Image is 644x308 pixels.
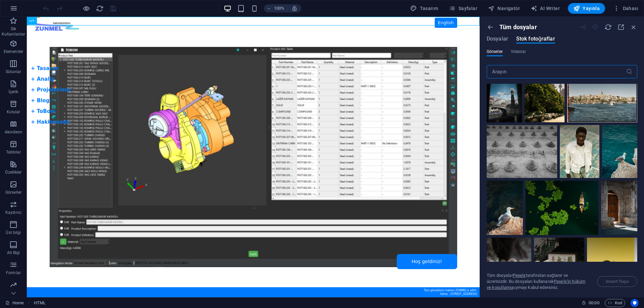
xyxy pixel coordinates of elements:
[487,272,589,291] div: Tüm dosyalar tarafından sağlanır ve ücretsizdir. Bu dosyaları kullanarak uymayı kabul edersiniz.
[34,299,46,307] nav: breadcrumb
[5,299,24,307] a: Seçimi iptal etmek için tıkla. Sayfaları açmak için çift tıkla
[7,250,20,255] p: Alt Bigi
[485,3,523,14] button: Navigatör
[264,4,288,12] button: 100%
[7,109,20,115] p: Kutular
[605,299,625,307] button: Kod
[568,3,605,14] button: Yayınla
[589,299,599,307] span: 00 00
[6,149,21,155] p: Tablolar
[446,3,480,14] button: Sayfalar
[617,23,625,31] i: Maksimuma Çıkar
[6,69,21,74] p: Sütunlar
[96,4,104,12] button: reload
[630,23,637,31] i: Kapat
[582,299,599,307] h6: Oturum süresi
[613,5,638,12] span: Dahası
[513,273,526,278] a: Pexels
[291,5,298,11] i: Yeniden boyutlandırmada yakınlaştırma düzeyini seçilen cihaza uyacak şekilde otomatik olarak ayarla.
[408,3,441,14] button: Tasarım
[516,35,555,43] span: Stok fotoğraflar
[573,5,600,12] span: Yayınla
[593,300,594,305] span: :
[604,23,612,31] i: Yeniden Yükle
[499,23,537,31] p: Tüm dosyalar
[6,230,21,235] p: Üst bilgi
[5,190,21,195] p: Görseller
[410,5,438,12] span: Tasarım
[531,5,560,12] span: AI Writer
[487,35,508,43] span: Dosyalar
[449,5,477,12] span: Sayfalar
[610,3,641,14] button: Dahası
[274,4,285,12] h6: 100%
[6,270,21,275] p: Formlar
[487,48,503,56] span: Görseller
[631,299,639,307] button: Usercentrics
[5,170,21,175] p: Özellikler
[408,3,441,14] div: Tasarım (Ctrl+Alt+Y)
[487,65,626,78] input: Arayın
[597,276,637,287] span: Önce bir dosya seçin
[82,4,90,12] button: Ön izleme modundan çıkıp düzenlemeye devam etmek için buraya tıklayın
[5,129,22,135] p: Akordeon
[487,23,494,31] i: Tüm klasörleri gösterin
[8,89,18,95] p: İçerik
[34,299,46,307] span: Seçmek için tıkla. Düzenlemek için çift tıkla
[608,299,622,307] span: Kod
[4,49,23,54] p: Elementler
[5,210,21,215] p: Kaydırıcı
[488,5,520,12] span: Navigatör
[528,3,562,14] button: AI Writer
[96,5,104,12] i: Sayfayı yeniden yükleyin
[511,48,526,56] span: Videolar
